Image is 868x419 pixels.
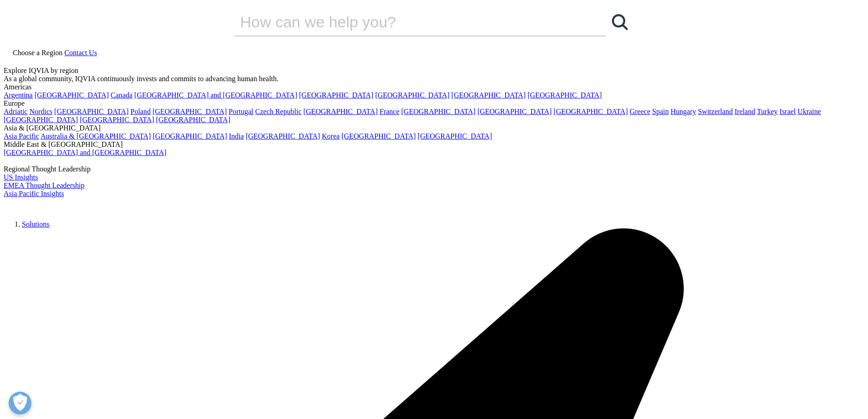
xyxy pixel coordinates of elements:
a: Canada [111,91,133,99]
a: [GEOGRAPHIC_DATA] and [GEOGRAPHIC_DATA] [134,91,297,99]
div: Asia & [GEOGRAPHIC_DATA] [4,124,864,132]
a: France [380,108,400,115]
div: As a global community, IQVIA continuously invests and commits to advancing human health. [4,75,864,83]
button: Voorkeuren openen [9,392,31,414]
a: Greece [630,108,650,115]
div: Europe [4,99,864,108]
div: Middle East & [GEOGRAPHIC_DATA] [4,140,864,149]
a: [GEOGRAPHIC_DATA] [452,91,526,99]
div: Americas [4,83,864,91]
a: Ukraine [797,108,821,115]
a: Contact Us [64,49,97,57]
a: [GEOGRAPHIC_DATA] [418,132,492,140]
a: [GEOGRAPHIC_DATA] and [GEOGRAPHIC_DATA] [4,149,166,156]
a: [GEOGRAPHIC_DATA] [341,132,416,140]
a: India [229,132,244,140]
a: Spain [652,108,668,115]
a: Adriatic [4,108,27,115]
a: [GEOGRAPHIC_DATA] [80,116,154,124]
a: [GEOGRAPHIC_DATA] [4,116,78,124]
svg: Search [612,14,628,30]
a: Solutions [22,220,49,228]
a: Argentina [4,91,33,99]
div: Explore IQVIA by region [4,67,864,75]
a: US Insights [4,173,38,181]
a: Israel [780,108,796,115]
a: [GEOGRAPHIC_DATA] [554,108,628,115]
input: Zoeken [235,8,580,36]
a: [GEOGRAPHIC_DATA] [478,108,552,115]
a: [GEOGRAPHIC_DATA] [375,91,449,99]
a: Czech Republic [255,108,302,115]
a: Switzerland [698,108,733,115]
a: Australia & [GEOGRAPHIC_DATA] [41,132,151,140]
a: [GEOGRAPHIC_DATA] [299,91,373,99]
a: Korea [322,132,339,140]
a: Asia Pacific [4,132,39,140]
a: [GEOGRAPHIC_DATA] [54,108,128,115]
a: Hungary [671,108,696,115]
a: [GEOGRAPHIC_DATA] [528,91,602,99]
a: Portugal [229,108,253,115]
a: [GEOGRAPHIC_DATA] [156,116,230,124]
div: Regional Thought Leadership [4,165,864,173]
a: [GEOGRAPHIC_DATA] [303,108,378,115]
a: Poland [130,108,150,115]
a: [GEOGRAPHIC_DATA] [153,108,227,115]
a: EMEA Thought Leadership [4,181,84,189]
a: Ireland [734,108,755,115]
a: Zoeken [606,8,633,36]
a: [GEOGRAPHIC_DATA] [153,132,227,140]
a: [GEOGRAPHIC_DATA] [401,108,476,115]
a: Nordics [29,108,52,115]
a: Asia Pacific Insights [4,190,64,197]
a: [GEOGRAPHIC_DATA] [35,91,109,99]
a: Turkey [757,108,778,115]
span: Choose a Region [13,49,62,57]
a: [GEOGRAPHIC_DATA] [246,132,320,140]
